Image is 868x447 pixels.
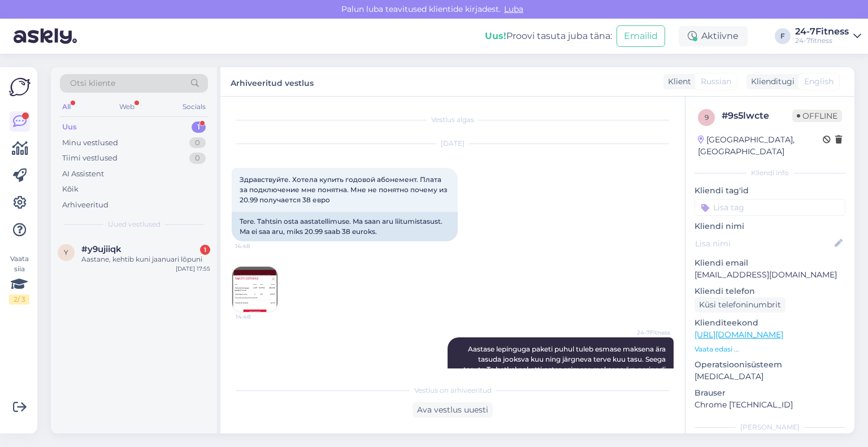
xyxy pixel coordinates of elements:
span: Здравствуйте. Хотела купить годовой абонемент. Плата за подключение мне понятна. Мне не понятно п... [240,175,449,204]
div: Vestlus algas [232,115,674,125]
img: Askly Logo [9,76,31,98]
span: 14:48 [236,313,278,321]
div: Vaata siia [9,254,29,305]
div: Tiimi vestlused [62,153,118,164]
p: Brauser [695,387,845,399]
div: Küsi telefoninumbrit [695,297,785,313]
p: Kliendi nimi [695,220,845,232]
div: Socials [180,99,208,114]
span: y [64,248,68,257]
input: Lisa nimi [695,237,832,250]
div: Klienditugi [747,76,795,88]
div: Arhiveeritud [62,199,108,211]
span: Uued vestlused [108,219,160,229]
div: 24-7fitness [795,36,849,45]
span: Otsi kliente [70,77,115,89]
div: Kõik [62,184,79,195]
div: 0 [189,137,206,149]
span: Vestlus on arhiveeritud [414,385,492,396]
p: Kliendi tag'id [695,185,845,197]
span: Luba [501,4,527,14]
span: 9 [705,113,709,121]
div: All [60,99,73,114]
div: Web [117,99,137,114]
p: Kliendi email [695,257,845,269]
div: Tere. Tahtsin osta aastatellimuse. Ma saan aru liitumistasust. Ma ei saa aru, miks 20.99 saab 38 ... [232,212,458,241]
b: Uus! [485,31,506,41]
div: [DATE] 17:55 [176,264,210,273]
p: Kliendi telefon [695,285,845,297]
input: Lisa tag [695,199,845,216]
div: Klient [663,76,691,88]
p: Operatsioonisüsteem [695,359,845,371]
span: Aastase lepinguga paketi puhul tuleb esmase maksena ära tasuda jooksva kuu ning järgneva terve ku... [463,345,667,414]
a: [URL][DOMAIN_NAME] [695,329,783,340]
span: Russian [701,76,731,88]
div: 1 [192,121,206,133]
p: Klienditeekond [695,317,845,329]
div: F [775,28,791,44]
img: Attachment [232,267,277,312]
div: Uus [62,121,77,133]
div: Aastane, kehtib kuni jaanuari lõpuni [81,254,210,264]
div: [GEOGRAPHIC_DATA], [GEOGRAPHIC_DATA] [698,134,823,158]
div: 0 [189,153,206,164]
div: 1 [200,245,210,255]
p: [MEDICAL_DATA] [695,371,845,383]
label: Arhiveeritud vestlus [231,74,314,89]
span: Offline [792,110,842,122]
div: Proovi tasuta juba täna: [485,29,612,43]
a: 24-7Fitness24-7fitness [795,27,861,45]
span: 14:48 [235,242,277,250]
p: [EMAIL_ADDRESS][DOMAIN_NAME] [695,269,845,281]
span: #y9ujiiqk [81,244,121,254]
div: AI Assistent [62,168,104,180]
div: 2 / 3 [9,294,29,305]
button: Emailid [617,25,665,47]
span: English [804,76,834,88]
div: 24-7Fitness [795,27,849,36]
div: # 9s5lwcte [722,109,792,123]
div: Minu vestlused [62,137,118,149]
span: 24-7Fitness [628,328,670,337]
p: Vaata edasi ... [695,344,845,354]
div: [PERSON_NAME] [695,422,845,432]
div: Ava vestlus uuesti [413,402,493,418]
div: Aktiivne [679,26,748,46]
div: Kliendi info [695,168,845,178]
p: Chrome [TECHNICAL_ID] [695,399,845,411]
div: [DATE] [232,138,674,149]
